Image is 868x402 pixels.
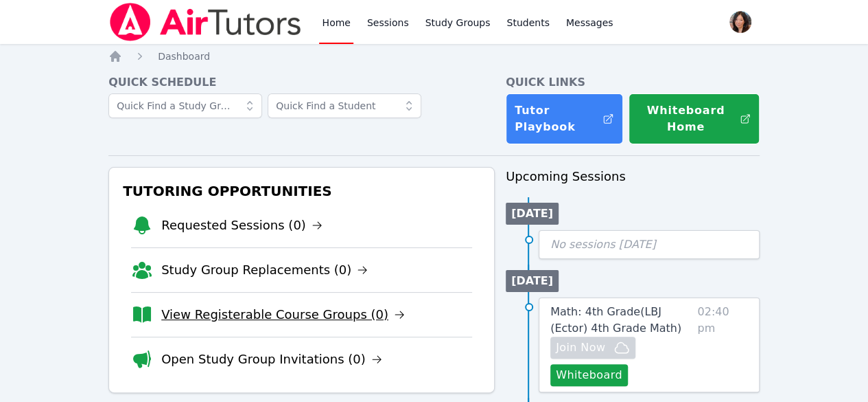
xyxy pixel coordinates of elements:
[161,305,405,324] a: View Registerable Course Groups (0)
[506,270,559,292] li: [DATE]
[108,3,303,41] img: Air Tutors
[550,305,681,335] span: Math: 4th Grade ( LBJ (Ector) 4th Grade Math )
[158,51,210,62] span: Dashboard
[268,93,421,118] input: Quick Find a Student
[697,304,748,386] span: 02:40 pm
[108,93,262,118] input: Quick Find a Study Group
[120,179,483,203] h3: Tutoring Opportunities
[108,49,760,63] nav: Breadcrumb
[161,260,368,280] a: Study Group Replacements (0)
[550,337,635,359] button: Join Now
[506,167,760,186] h3: Upcoming Sessions
[550,238,656,251] span: No sessions [DATE]
[506,74,760,91] h4: Quick Links
[108,74,495,91] h4: Quick Schedule
[556,339,605,356] span: Join Now
[161,216,322,235] a: Requested Sessions (0)
[566,16,613,30] span: Messages
[629,93,760,144] button: Whiteboard Home
[158,49,210,63] a: Dashboard
[550,304,692,337] a: Math: 4th Grade(LBJ (Ector) 4th Grade Math)
[506,93,623,144] a: Tutor Playbook
[506,203,559,225] li: [DATE]
[161,350,382,369] a: Open Study Group Invitations (0)
[550,364,628,386] button: Whiteboard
